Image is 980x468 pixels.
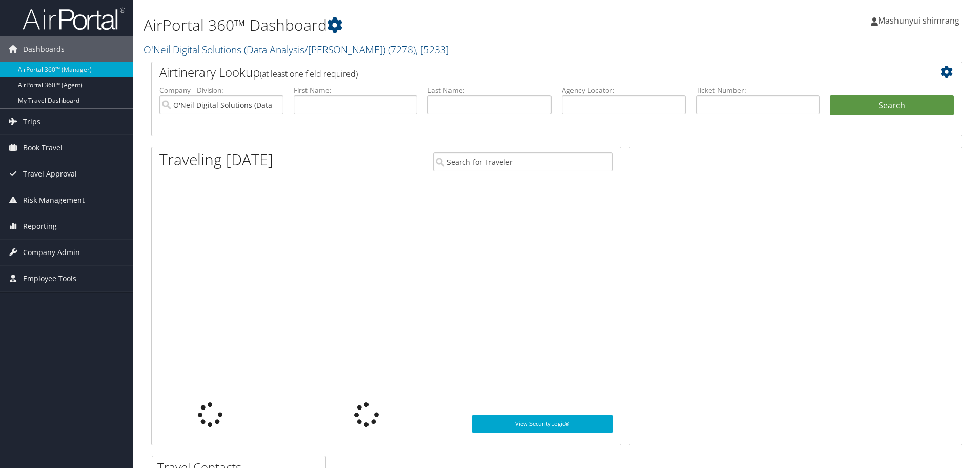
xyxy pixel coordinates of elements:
a: O'Neil Digital Solutions (Data Analysis/[PERSON_NAME]) [144,43,449,56]
h2: Airtinerary Lookup [159,64,886,81]
h1: Traveling [DATE] [159,149,273,170]
span: Mashunyui shimrang [878,15,959,26]
label: Last Name: [427,85,552,95]
span: Travel Approval [23,161,77,187]
span: Book Travel [23,135,63,161]
input: Search for Traveler [433,152,613,171]
img: airportal-logo.png [23,7,125,31]
label: Ticket Number: [696,85,820,95]
span: (at least one field required) [260,68,358,80]
span: Risk Management [23,187,85,213]
label: First Name: [294,85,418,95]
label: Agency Locator: [562,85,686,95]
span: Employee Tools [23,266,76,291]
span: ( 7278 ) [388,43,416,56]
span: , [ 5233 ] [416,43,449,56]
span: Trips [23,109,40,134]
a: View SecurityLogic® [472,415,613,433]
span: Reporting [23,213,57,239]
span: Company Admin [23,240,80,265]
h1: AirPortal 360™ Dashboard [144,14,695,36]
label: Company - Division: [159,85,283,95]
button: Search [830,95,954,116]
a: Mashunyui shimrang [871,5,970,36]
span: Dashboards [23,36,65,62]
